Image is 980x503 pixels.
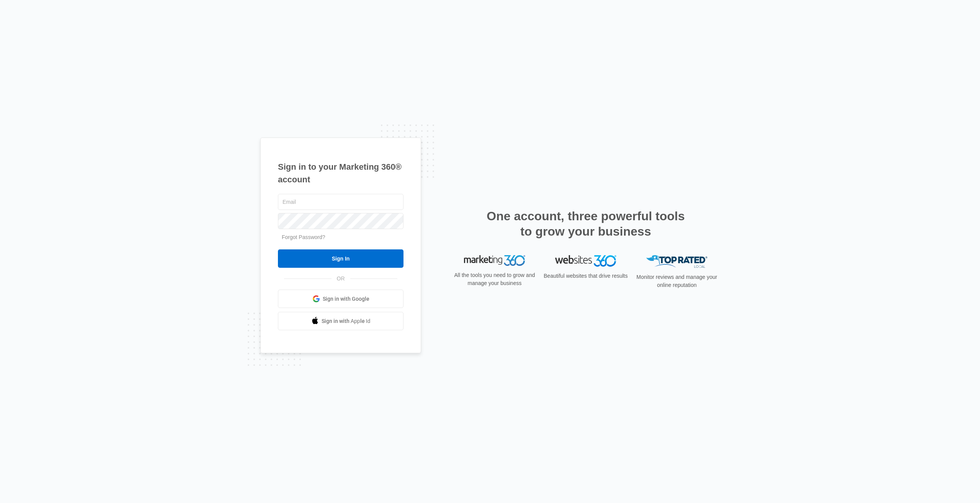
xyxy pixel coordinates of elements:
[322,317,371,325] span: Sign in with Apple Id
[278,249,403,268] input: Sign In
[634,273,720,289] p: Monitor reviews and manage your online reputation
[278,312,403,330] a: Sign in with Apple Id
[484,208,687,239] h2: One account, three powerful tools to grow your business
[464,255,525,266] img: Marketing 360
[555,255,616,266] img: Websites 360
[278,290,403,308] a: Sign in with Google
[323,295,369,303] span: Sign in with Google
[646,255,707,268] img: Top Rated Local
[278,161,403,186] h1: Sign in to your Marketing 360® account
[543,272,629,280] p: Beautiful websites that drive results
[332,275,350,283] span: OR
[282,234,325,240] a: Forgot Password?
[452,271,537,287] p: All the tools you need to grow and manage your business
[278,194,403,210] input: Email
